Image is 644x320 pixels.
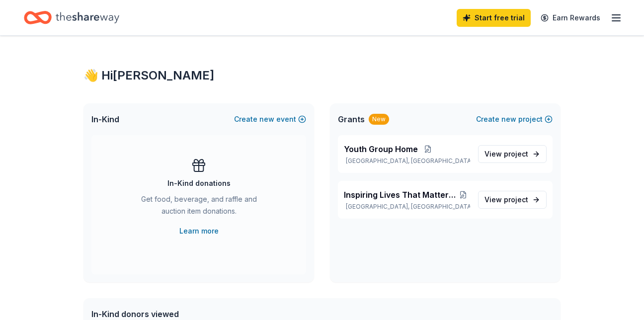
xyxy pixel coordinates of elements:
div: 👋 Hi [PERSON_NAME] [83,68,561,83]
div: In-Kind donors viewed [91,308,292,320]
a: Learn more [179,225,219,237]
button: Createnewproject [476,113,553,125]
span: project [504,150,528,158]
a: Start free trial [457,9,531,27]
span: new [259,113,274,125]
a: Earn Rewards [535,9,606,27]
span: project [504,195,528,204]
p: [GEOGRAPHIC_DATA], [GEOGRAPHIC_DATA] [344,203,470,211]
a: View project [478,145,547,163]
span: new [501,113,516,125]
span: View [484,194,528,206]
a: Home [24,6,119,29]
span: Youth Group Home [344,143,418,155]
div: In-Kind donations [167,177,231,189]
a: View project [478,191,547,209]
div: Get food, beverage, and raffle and auction item donations. [131,193,266,221]
button: Createnewevent [234,113,306,125]
span: Inspiring Lives That Matter (Group Home) [344,189,456,201]
p: [GEOGRAPHIC_DATA], [GEOGRAPHIC_DATA] [344,157,470,165]
span: Grants [338,113,365,125]
div: New [369,114,389,125]
span: In-Kind [91,113,119,125]
span: View [484,148,528,160]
